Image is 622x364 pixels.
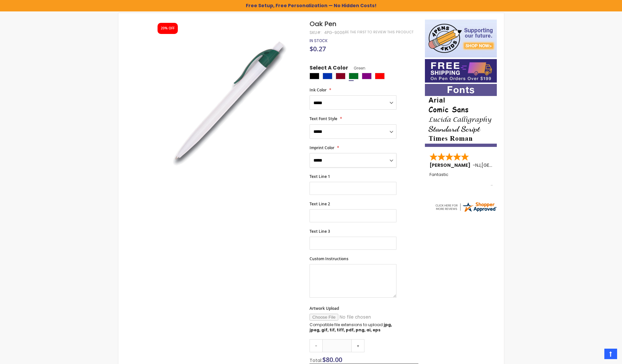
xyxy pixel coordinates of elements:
a: Top [604,349,617,359]
div: Red [375,73,385,79]
span: $0.27 [310,44,326,53]
span: - , [473,162,530,168]
span: $ [322,355,342,364]
span: Text Line 2 [310,201,330,207]
span: Imprint Color [310,145,334,150]
span: Text Font Style [310,116,337,121]
img: 4pens.com widget logo [434,201,497,213]
div: Purple [362,73,372,79]
a: - [310,339,323,352]
span: [GEOGRAPHIC_DATA] [481,162,530,168]
span: Total: [310,357,322,364]
a: 4pens.com certificate URL [434,209,497,214]
span: Green [348,65,365,71]
span: Artwork Upload [310,306,339,311]
img: font-personalization-examples [425,84,497,147]
span: Text Line 3 [310,229,330,234]
div: 20% OFF [161,26,175,31]
div: Burgundy [336,73,345,79]
span: [PERSON_NAME] [429,162,473,168]
div: 4PG-9006 [324,30,345,35]
img: oak_side_green_1_1.jpg [152,29,301,178]
span: Oak Pen [310,19,336,28]
a: Be the first to review this product [345,30,413,35]
span: NJ [475,162,480,168]
img: 4pens 4 kids [425,20,497,57]
span: Custom Instructions [310,256,348,261]
div: Fantastic [429,172,493,186]
span: Ink Color [310,87,327,93]
a: + [351,339,364,352]
div: Availability [310,38,328,43]
img: Free shipping on orders over $199 [425,59,497,83]
strong: jpg, jpeg, gif, tif, tiff, pdf, png, ai, eps [310,322,392,333]
span: Text Line 1 [310,174,330,179]
div: Blue [323,73,332,79]
div: Green [349,73,359,79]
div: Black [310,73,319,79]
span: In stock [310,38,328,43]
strong: SKU [310,30,322,35]
span: Select A Color [310,64,348,73]
p: Compatible file extensions to upload: [310,322,396,333]
span: 80.00 [326,355,342,364]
